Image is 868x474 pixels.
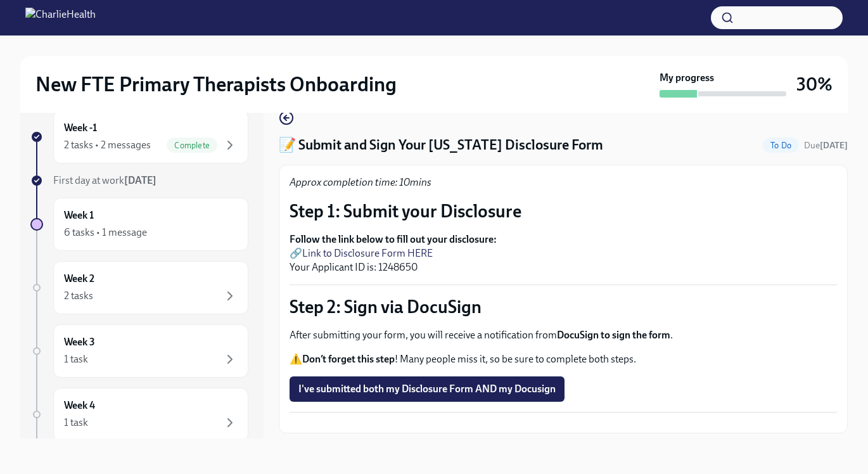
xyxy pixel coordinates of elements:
[290,295,837,318] p: Step 2: Sign via DocuSign
[796,73,833,96] h3: 30%
[290,376,565,402] button: I've submitted both my Disclosure Form AND my Docusign
[290,176,431,188] em: Approx completion time: 10mins
[302,353,395,365] strong: Don’t forget this step
[290,328,837,342] p: After submitting your form, you will receive a notification from .
[64,208,94,222] h6: Week 1
[290,233,837,274] p: 🔗 Your Applicant ID is: 1248650
[290,233,497,245] strong: Follow the link below to fill out your disclosure:
[64,121,97,135] h6: Week -1
[290,200,837,222] p: Step 1: Submit your Disclosure
[64,272,94,286] h6: Week 2
[290,352,837,366] p: ⚠️ ! Many people miss it, so be sure to complete both steps.
[30,388,248,441] a: Week 41 task
[53,174,156,186] span: First day at work
[64,416,88,430] div: 1 task
[302,247,433,259] a: Link to Disclosure Form HERE
[167,141,217,150] span: Complete
[298,383,556,395] span: I've submitted both my Disclosure Form AND my Docusign
[64,335,95,349] h6: Week 3
[763,141,799,150] span: To Do
[660,71,714,85] strong: My progress
[820,140,848,151] strong: [DATE]
[557,329,670,341] strong: DocuSign to sign the form
[30,198,248,251] a: Week 16 tasks • 1 message
[804,139,848,151] span: September 12th, 2025 10:00
[804,140,848,151] span: Due
[30,261,248,314] a: Week 22 tasks
[30,110,248,163] a: Week -12 tasks • 2 messagesComplete
[30,174,248,188] a: First day at work[DATE]
[30,324,248,378] a: Week 31 task
[124,174,156,186] strong: [DATE]
[64,352,88,366] div: 1 task
[35,72,397,97] h2: New FTE Primary Therapists Onboarding
[64,138,151,152] div: 2 tasks • 2 messages
[64,289,93,303] div: 2 tasks
[279,136,603,155] h4: 📝 Submit and Sign Your [US_STATE] Disclosure Form
[25,8,96,28] img: CharlieHealth
[64,226,147,240] div: 6 tasks • 1 message
[64,399,95,413] h6: Week 4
